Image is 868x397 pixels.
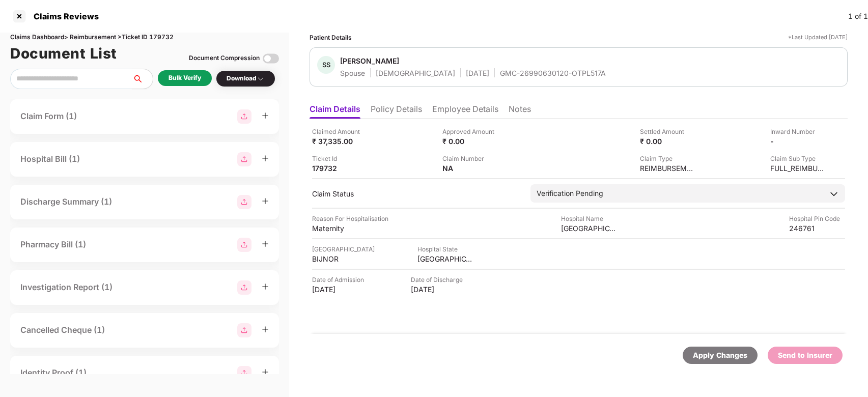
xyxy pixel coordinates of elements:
[371,104,422,119] li: Policy Details
[237,323,251,337] img: svg+xml;base64,PHN2ZyBpZD0iR3JvdXBfMjg4MTMiIGRhdGEtbmFtZT0iR3JvdXAgMjg4MTMiIHhtbG5zPSJodHRwOi8vd3...
[20,366,87,379] div: Identity Proof (1)
[263,50,279,67] img: svg+xml;base64,PHN2ZyBpZD0iVG9nZ2xlLTMyeDMyIiB4bWxucz0iaHR0cDovL3d3dy53My5vcmcvMjAwMC9zdmciIHdpZH...
[778,350,832,361] div: Send to Insurer
[310,104,360,119] li: Claim Details
[20,195,112,208] div: Discharge Summary (1)
[789,214,845,223] div: Hospital Pin Code
[848,11,868,22] div: 1 of 1
[312,163,368,173] div: 179732
[442,163,498,173] div: NA
[262,283,269,290] span: plus
[312,254,368,264] div: BIJNOR
[237,280,251,295] img: svg+xml;base64,PHN2ZyBpZD0iR3JvdXBfMjg4MTMiIGRhdGEtbmFtZT0iR3JvdXAgMjg4MTMiIHhtbG5zPSJodHRwOi8vd3...
[640,136,696,146] div: ₹ 0.00
[770,136,826,146] div: -
[312,285,368,294] div: [DATE]
[312,214,388,223] div: Reason For Hospitalisation
[442,136,498,146] div: ₹ 0.00
[640,127,696,136] div: Settled Amount
[20,281,113,294] div: Investigation Report (1)
[561,223,617,233] div: [GEOGRAPHIC_DATA]
[262,155,269,162] span: plus
[237,238,251,252] img: svg+xml;base64,PHN2ZyBpZD0iR3JvdXBfMjg4MTMiIGRhdGEtbmFtZT0iR3JvdXAgMjg4MTMiIHhtbG5zPSJodHRwOi8vd3...
[262,240,269,247] span: plus
[411,275,467,285] div: Date of Discharge
[537,188,603,199] div: Verification Pending
[257,75,265,83] img: svg+xml;base64,PHN2ZyBpZD0iRHJvcGRvd24tMzJ4MzIiIHhtbG5zPSJodHRwOi8vd3d3LnczLm9yZy8yMDAwL3N2ZyIgd2...
[442,127,498,136] div: Approved Amount
[411,285,467,294] div: [DATE]
[770,163,826,173] div: FULL_REIMBURSEMENT
[237,366,251,380] img: svg+xml;base64,PHN2ZyBpZD0iR3JvdXBfMjg4MTMiIGRhdGEtbmFtZT0iR3JvdXAgMjg4MTMiIHhtbG5zPSJodHRwOi8vd3...
[189,53,260,63] div: Document Compression
[340,56,399,66] div: [PERSON_NAME]
[432,104,498,119] li: Employee Details
[640,163,696,173] div: REIMBURSEMENT
[509,104,531,119] li: Notes
[312,136,368,146] div: ₹ 37,335.00
[829,189,839,199] img: downArrowIcon
[20,153,80,165] div: Hospital Bill (1)
[227,74,265,83] div: Download
[417,244,473,254] div: Hospital State
[237,195,251,209] img: svg+xml;base64,PHN2ZyBpZD0iR3JvdXBfMjg4MTMiIGRhdGEtbmFtZT0iR3JvdXAgMjg4MTMiIHhtbG5zPSJodHRwOi8vd3...
[27,11,99,21] div: Claims Reviews
[20,324,105,336] div: Cancelled Cheque (1)
[132,69,153,89] button: search
[340,68,365,78] div: Spouse
[262,368,269,376] span: plus
[262,112,269,119] span: plus
[262,326,269,333] span: plus
[788,33,848,42] div: *Last Updated [DATE]
[132,75,153,83] span: search
[376,68,455,78] div: [DEMOGRAPHIC_DATA]
[310,33,352,42] div: Patient Details
[312,223,368,233] div: Maternity
[10,42,117,65] h1: Document List
[442,154,498,163] div: Claim Number
[237,152,251,166] img: svg+xml;base64,PHN2ZyBpZD0iR3JvdXBfMjg4MTMiIGRhdGEtbmFtZT0iR3JvdXAgMjg4MTMiIHhtbG5zPSJodHRwOi8vd3...
[169,73,201,83] div: Bulk Verify
[20,110,77,123] div: Claim Form (1)
[466,68,489,78] div: [DATE]
[312,154,368,163] div: Ticket Id
[770,154,826,163] div: Claim Sub Type
[312,189,520,198] div: Claim Status
[312,275,368,285] div: Date of Admission
[10,33,279,42] div: Claims Dashboard > Reimbursement > Ticket ID 179732
[417,254,473,264] div: [GEOGRAPHIC_DATA]
[640,154,696,163] div: Claim Type
[20,238,86,251] div: Pharmacy Bill (1)
[262,197,269,205] span: plus
[561,214,617,223] div: Hospital Name
[500,68,606,78] div: GMC-26990630120-OTPL517A
[317,56,335,74] div: SS
[312,127,368,136] div: Claimed Amount
[789,223,845,233] div: 246761
[312,244,375,254] div: [GEOGRAPHIC_DATA]
[237,109,251,124] img: svg+xml;base64,PHN2ZyBpZD0iR3JvdXBfMjg4MTMiIGRhdGEtbmFtZT0iR3JvdXAgMjg4MTMiIHhtbG5zPSJodHRwOi8vd3...
[770,127,826,136] div: Inward Number
[693,350,747,361] div: Apply Changes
